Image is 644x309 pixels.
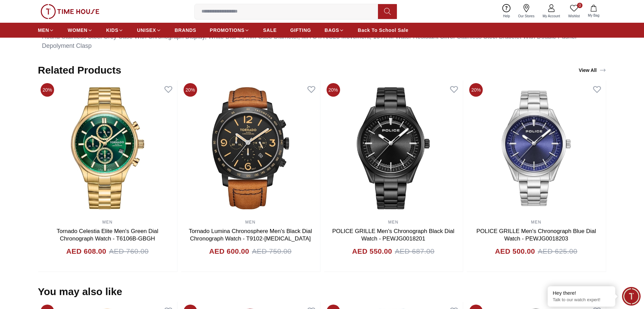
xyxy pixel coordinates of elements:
[476,228,596,242] a: POLICE GRILLE Men's Chronograph Blue Dial Watch - PEWJG0018203
[68,24,93,36] a: WOMEN
[577,3,582,8] span: 0
[327,83,340,97] span: 20%
[252,246,291,257] span: AED 750.00
[38,64,121,76] h2: Related Products
[137,27,156,34] span: UNISEX
[27,40,61,44] div: Domain Overview
[564,3,584,20] a: 0Wishlist
[500,14,513,19] span: Help
[325,24,344,36] a: BAGS
[76,40,112,44] div: Keywords by Traffic
[553,290,610,296] div: Hey there!
[38,24,54,36] a: MEN
[538,246,577,257] span: AED 625.00
[137,24,161,36] a: UNISEX
[41,4,99,19] img: ...
[18,18,74,23] div: Domain: [DOMAIN_NAME]
[20,39,25,45] img: tab_domain_overview_orange.svg
[388,220,398,225] a: MEN
[499,3,514,20] a: Help
[566,14,582,19] span: Wishlist
[577,65,607,75] a: View All
[245,220,255,225] a: MEN
[210,27,245,34] span: PROMOTIONS
[106,24,123,36] a: KIDS
[42,32,602,51] div: Round Stainless Steel Grey Case With Chronograph Display, White Dial 46 mm Case Diameter, MIYOTA ...
[189,228,312,242] a: Tornado Lumina Chronosphere Men's Black Dial Chronograph Watch - T9102-[MEDICAL_DATA]
[184,83,197,97] span: 20%
[38,27,49,34] span: MEN
[585,13,602,18] span: My Bag
[584,3,603,19] button: My Bag
[209,246,249,257] h4: AED 600.00
[102,220,113,225] a: MEN
[109,246,148,257] span: AED 760.00
[622,287,641,306] div: Chat Widget
[553,297,610,303] p: Talk to our watch expert!
[263,27,277,34] span: SALE
[38,286,122,298] h2: You may also like
[66,246,106,257] h4: AED 608.00
[19,11,33,16] div: v 4.0.25
[290,24,311,36] a: GIFTING
[395,246,434,257] span: AED 687.00
[263,24,277,36] a: SALE
[325,27,339,34] span: BAGS
[56,228,158,242] a: Tornado Celestia Elite Men's Green Dial Chronograph Watch - T6106B-GBGH
[38,80,177,216] img: Tornado Celestia Elite Men's Green Dial Chronograph Watch - T6106B-GBGH
[11,11,16,16] img: logo_orange.svg
[358,27,408,34] span: Back To School Sale
[495,246,535,257] h4: AED 500.00
[68,39,74,45] img: tab_keywords_by_traffic_grey.svg
[210,24,250,36] a: PROMOTIONS
[358,24,408,36] a: Back To School Sale
[175,24,196,36] a: BRANDS
[514,3,539,20] a: Our Stores
[352,246,392,257] h4: AED 550.00
[579,67,606,74] div: View All
[324,80,463,216] img: POLICE GRILLE Men's Chronograph Black Dial Watch - PEWJG0018201
[332,228,454,242] a: POLICE GRILLE Men's Chronograph Black Dial Watch - PEWJG0018201
[175,27,196,34] span: BRANDS
[106,27,118,34] span: KIDS
[531,220,541,225] a: MEN
[516,14,537,19] span: Our Stores
[11,18,16,23] img: website_grey.svg
[181,80,320,216] img: Tornado Lumina Chronosphere Men's Black Dial Chronograph Watch - T9102-BLEB
[41,83,54,97] span: 20%
[290,27,311,34] span: GIFTING
[469,83,483,97] span: 20%
[540,14,563,19] span: My Account
[467,80,606,216] img: POLICE GRILLE Men's Chronograph Blue Dial Watch - PEWJG0018203
[68,27,88,34] span: WOMEN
